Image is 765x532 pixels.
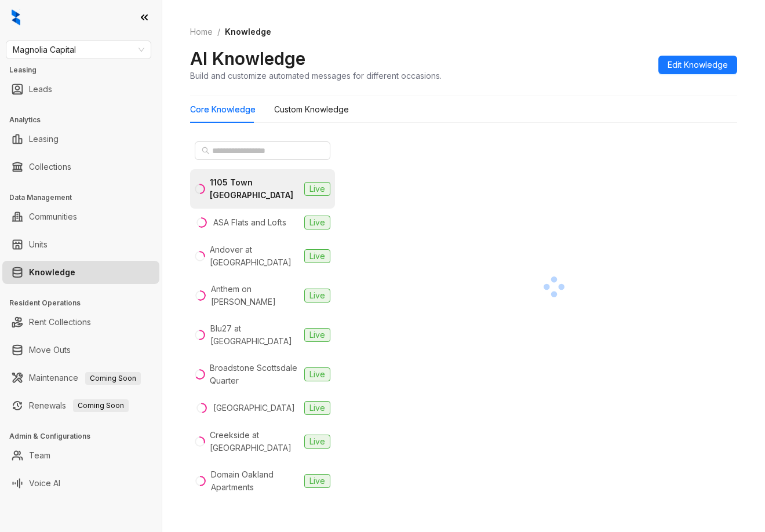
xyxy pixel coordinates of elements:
[73,399,129,412] span: Coming Soon
[211,283,300,308] div: Anthem on [PERSON_NAME]
[29,394,129,417] a: RenewalsComing Soon
[29,155,71,178] a: Collections
[304,401,330,415] span: Live
[2,472,159,495] li: Voice AI
[188,25,215,38] a: Home
[29,233,48,256] a: Units
[2,78,159,101] li: Leads
[658,56,737,74] button: Edit Knowledge
[274,103,349,116] div: Custom Knowledge
[29,205,77,228] a: Communities
[2,311,159,334] li: Rent Collections
[2,205,159,228] li: Communities
[210,243,300,269] div: Andover at [GEOGRAPHIC_DATA]
[217,25,220,38] li: /
[2,155,159,178] li: Collections
[668,59,728,71] span: Edit Knowledge
[29,78,52,101] a: Leads
[304,249,330,263] span: Live
[304,435,330,449] span: Live
[2,261,159,284] li: Knowledge
[9,115,162,125] h3: Analytics
[304,289,330,303] span: Live
[211,468,300,494] div: Domain Oakland Apartments
[210,429,300,454] div: Creekside at [GEOGRAPHIC_DATA]
[225,27,271,37] span: Knowledge
[29,261,75,284] a: Knowledge
[213,216,286,229] div: ASA Flats and Lofts
[2,338,159,362] li: Move Outs
[2,233,159,256] li: Units
[210,176,300,202] div: 1105 Town [GEOGRAPHIC_DATA]
[2,444,159,467] li: Team
[9,298,162,308] h3: Resident Operations
[190,70,442,82] div: Build and customize automated messages for different occasions.
[9,65,162,75] h3: Leasing
[190,48,305,70] h2: AI Knowledge
[2,394,159,417] li: Renewals
[210,322,300,348] div: Blu27 at [GEOGRAPHIC_DATA]
[29,311,91,334] a: Rent Collections
[85,372,141,385] span: Coming Soon
[9,192,162,203] h3: Data Management
[304,216,330,229] span: Live
[304,182,330,196] span: Live
[13,41,144,59] span: Magnolia Capital
[29,444,50,467] a: Team
[29,338,71,362] a: Move Outs
[29,472,60,495] a: Voice AI
[2,366,159,389] li: Maintenance
[2,127,159,151] li: Leasing
[304,367,330,381] span: Live
[213,402,295,414] div: [GEOGRAPHIC_DATA]
[304,328,330,342] span: Live
[202,147,210,155] span: search
[12,9,20,25] img: logo
[210,362,300,387] div: Broadstone Scottsdale Quarter
[190,103,256,116] div: Core Knowledge
[29,127,59,151] a: Leasing
[9,431,162,442] h3: Admin & Configurations
[304,474,330,488] span: Live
